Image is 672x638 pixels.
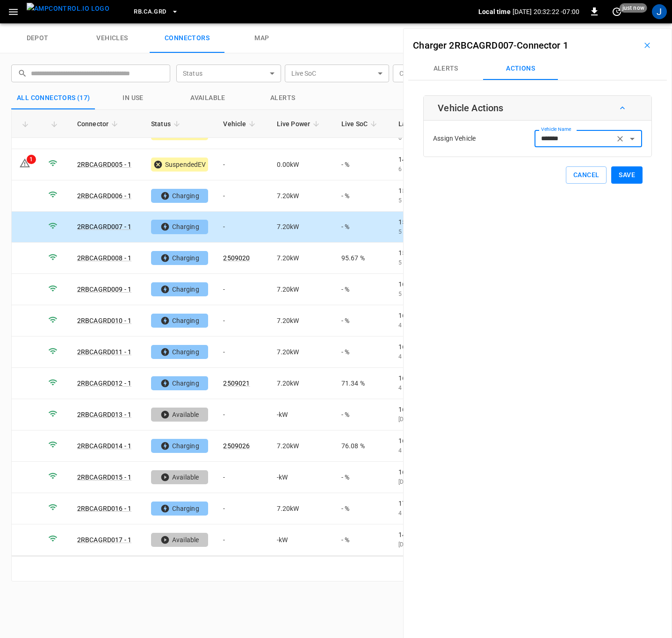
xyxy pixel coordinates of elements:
[398,229,431,235] span: 5 hours ago
[151,470,208,484] div: Available
[77,254,131,262] a: 2RBCAGRD008 - 1
[223,254,250,262] a: 2509020
[334,149,391,180] td: - %
[151,251,208,265] div: Charging
[269,430,334,462] td: 7.20 kW
[151,220,208,234] div: Charging
[398,447,431,454] span: 4 hours ago
[438,100,503,115] h6: Vehicle Actions
[269,212,334,243] td: 7.20 kW
[652,4,667,19] div: profile-icon
[216,399,269,430] td: -
[269,493,334,524] td: 7.20 kW
[269,243,334,274] td: 7.20 kW
[398,436,471,445] p: 16:44
[269,305,334,337] td: 7.20 kW
[77,536,131,544] a: 2RBCAGRD017 - 1
[513,7,579,16] p: [DATE] 20:32:22 -07:00
[334,430,391,462] td: 76.08 %
[541,126,571,133] label: Vehicle Name
[341,118,380,129] span: Live SoC
[77,118,121,129] span: Connector
[216,493,269,524] td: -
[277,118,323,129] span: Live Power
[77,223,131,230] a: 2RBCAGRD007 - 1
[171,87,246,109] button: Available
[269,274,334,305] td: 7.20 kW
[269,368,334,399] td: 7.20 kW
[216,305,269,337] td: -
[151,502,208,516] div: Charging
[398,530,471,539] p: 14:33
[134,7,166,17] span: RB.CA.GRD
[269,399,334,430] td: - kW
[517,40,568,51] a: Connector 1
[269,337,334,368] td: 7.20 kW
[151,282,208,296] div: Charging
[151,314,208,328] div: Charging
[483,57,558,80] button: Actions
[334,493,391,524] td: - %
[224,23,299,53] a: map
[334,399,391,430] td: - %
[223,380,250,387] a: 2509021
[398,135,431,141] span: 6 hours ago
[398,467,471,477] p: 16:13
[334,212,391,243] td: - %
[216,149,269,180] td: -
[408,57,667,80] div: Connectors submenus tabs
[620,3,647,13] span: just now
[609,4,624,19] button: set refresh interval
[151,345,208,359] div: Charging
[611,166,643,184] button: Save
[216,337,269,368] td: -
[216,462,269,493] td: -
[398,541,416,548] span: [DATE]
[151,158,208,172] div: SuspendedEV
[77,286,131,293] a: 2RBCAGRD009 - 1
[398,248,471,258] p: 15:47
[398,373,471,383] p: 16:28
[398,342,471,351] p: 16:21
[151,408,208,422] div: Available
[398,197,431,204] span: 5 hours ago
[334,274,391,305] td: - %
[27,155,36,164] div: 1
[216,524,269,556] td: -
[398,479,416,485] span: [DATE]
[77,380,131,387] a: 2RBCAGRD012 - 1
[614,132,627,145] button: Clear
[398,186,471,195] p: 15:10
[398,353,431,360] span: 4 hours ago
[433,134,476,143] p: Assign Vehicle
[75,23,150,53] a: vehicles
[334,524,391,556] td: - %
[11,87,96,109] button: All Connectors (17)
[269,462,334,493] td: - kW
[269,149,334,180] td: 0.00 kW
[398,385,431,391] span: 4 hours ago
[246,87,320,109] button: Alerts
[478,7,511,16] p: Local time
[413,40,513,51] a: Charger 2RBCAGRD007
[398,416,416,423] span: [DATE]
[96,87,171,109] button: in use
[398,280,471,289] p: 16:00
[130,3,182,21] button: RB.CA.GRD
[77,505,131,512] a: 2RBCAGRD016 - 1
[626,132,639,145] button: Open
[398,405,471,414] p: 16:54
[334,243,391,274] td: 95.67 %
[398,217,471,227] p: 15:19
[398,155,471,164] p: 14:58
[398,322,431,329] span: 4 hours ago
[151,118,183,129] span: Status
[151,439,208,453] div: Charging
[398,291,431,297] span: 5 hours ago
[269,180,334,212] td: 7.20 kW
[77,411,131,418] a: 2RBCAGRD013 - 1
[566,166,607,184] button: Cancel
[77,442,131,450] a: 2RBCAGRD014 - 1
[216,180,269,212] td: -
[77,317,131,324] a: 2RBCAGRD010 - 1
